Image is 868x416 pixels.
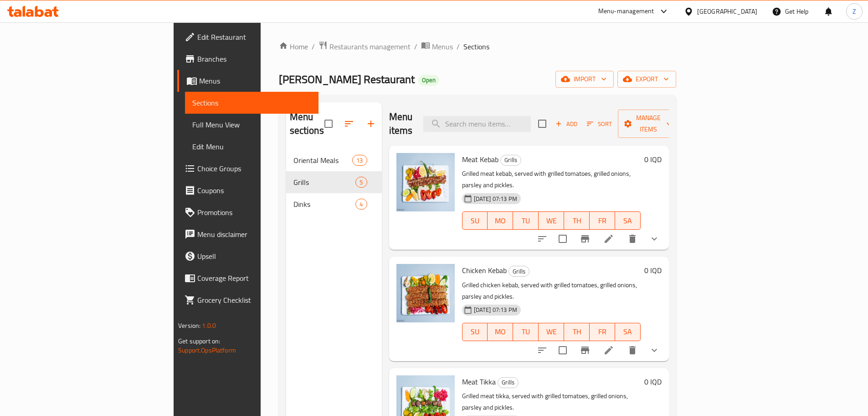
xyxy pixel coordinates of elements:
h2: Menu items [389,110,413,137]
span: TU [517,325,535,338]
span: Select to update [553,341,572,360]
button: Manage items [618,110,679,138]
button: Add [552,117,581,131]
span: SA [619,325,637,338]
div: Oriental Meals13 [286,149,382,171]
a: Full Menu View [185,114,318,136]
svg: Show Choices [649,345,660,356]
a: Coupons [177,179,318,201]
span: Full Menu View [192,119,311,130]
span: Dinks [293,199,356,210]
div: [GEOGRAPHIC_DATA] [697,6,757,16]
button: FR [590,211,615,230]
span: Sort [587,119,612,129]
span: Select to update [553,229,572,248]
span: Menus [432,41,453,52]
a: Choice Groups [177,158,318,179]
button: SA [615,323,641,341]
button: MO [488,323,513,341]
button: SA [615,211,641,230]
li: / [457,41,460,52]
span: SU [466,214,484,227]
p: Grilled chicken kebab, served with grilled tomatoes, grilled onions, parsley and pickles. [462,279,641,302]
nav: Menu sections [286,146,382,219]
a: Edit Restaurant [177,26,318,48]
span: import [563,74,606,85]
a: Grocery Checklist [177,289,318,311]
span: Sort items [581,117,618,131]
span: SU [466,325,484,338]
span: Branches [197,53,311,64]
div: Menu-management [598,6,654,17]
span: FR [593,325,611,338]
div: Open [418,75,439,86]
a: Menus [421,41,453,53]
span: Restaurants management [329,41,411,52]
span: Coupons [197,185,311,196]
button: export [617,71,676,88]
button: WE [539,211,564,230]
div: Grills [500,155,521,166]
li: / [414,41,417,52]
button: MO [488,211,513,230]
div: Dinks4 [286,193,382,215]
span: SA [619,214,637,227]
button: delete [621,228,643,250]
button: FR [590,323,615,341]
span: Grills [293,177,356,188]
span: Meat Tikka [462,375,496,389]
p: Grilled meat tikka, served with grilled tomatoes, grilled onions, parsley and pickles. [462,390,641,413]
a: Edit menu item [603,233,614,244]
button: TH [564,211,590,230]
span: Version: [178,320,200,332]
span: 5 [356,178,366,187]
span: TU [517,214,535,227]
button: TU [513,323,539,341]
nav: breadcrumb [279,41,676,53]
div: Grills [498,377,519,388]
button: SU [462,323,488,341]
button: SU [462,211,488,230]
span: Grills [501,155,521,165]
span: Promotions [197,207,311,218]
span: FR [593,214,611,227]
span: Select section [533,114,552,133]
button: Branch-specific-item [574,228,596,250]
span: Add [554,119,579,129]
a: Support.OpsPlatform [178,344,236,356]
span: TH [568,214,586,227]
span: Grocery Checklist [197,295,311,305]
div: items [352,155,367,166]
button: sort-choices [531,228,553,250]
span: Sort sections [338,113,360,135]
a: Menus [177,70,318,92]
button: show more [643,339,665,361]
a: Menu disclaimer [177,223,318,245]
span: MO [491,325,509,338]
a: Edit menu item [603,345,614,356]
button: Sort [585,117,614,131]
a: Restaurants management [318,41,411,53]
button: WE [539,323,564,341]
span: Meat Kebab [462,153,498,166]
span: 1.0.0 [202,320,216,332]
span: Grills [509,266,529,277]
span: Grills [498,377,518,388]
span: Edit Restaurant [197,32,311,42]
a: Edit Menu [185,136,318,158]
span: Coverage Report [197,273,311,284]
p: Grilled meat kebab, served with grilled tomatoes, grilled onions, parsley and pickles. [462,168,641,191]
a: Upsell [177,245,318,267]
span: Add item [552,117,581,131]
span: Choice Groups [197,163,311,174]
button: sort-choices [531,339,553,361]
button: TU [513,211,539,230]
input: search [423,116,531,132]
span: WE [542,325,560,338]
span: Select all sections [319,114,338,133]
span: Manage items [625,112,672,135]
div: items [355,177,367,188]
span: Get support on: [178,335,220,347]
